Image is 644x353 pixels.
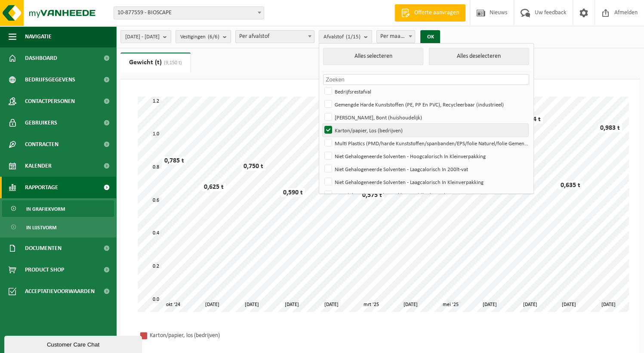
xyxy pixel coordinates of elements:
label: Niet Gehalogeneerde Solventen - Hoogcalorisch In Kleinverpakking [323,150,528,162]
span: In grafiekvorm [26,201,65,217]
div: 0,635 t [558,181,582,190]
span: Contracten [25,134,59,155]
button: OK [420,30,440,44]
div: 0,575 t [360,191,384,200]
count: (1/15) [346,34,361,40]
div: 0,750 t [241,162,265,171]
span: Navigatie [25,26,52,47]
label: Niet Gehalogeneerde Solventen - Laagcalorisch In Kleinverpakking [323,175,528,188]
span: Per maand [376,30,416,43]
button: Alles selecteren [323,48,423,65]
label: Gemengde Harde Kunststoffen (PE, PP En PVC), Recycleerbaar (industrieel) [323,98,528,111]
label: PMD (Plastiek, Metaal, Drankkartons) (bedrijven) [323,188,528,201]
count: (6/6) [208,34,219,40]
div: Karton/papier, los (bedrijven) [150,330,262,341]
label: [PERSON_NAME], Bont (huishoudelijk) [323,111,528,124]
a: In lijstvorm [2,219,114,235]
span: Kalender [25,155,52,177]
span: [DATE] - [DATE] [125,31,160,44]
span: 10-877559 - BIOSCAPE [114,6,264,19]
span: Per afvalstof [236,31,314,43]
span: Afvalstof [324,31,361,44]
span: Gebruikers [25,112,57,134]
label: Niet Gehalogeneerde Solventen - Laagcalorisch In 200lt-vat [323,162,528,175]
input: Zoeken [323,74,529,85]
span: Per afvalstof [235,30,314,43]
span: Product Shop [25,259,64,281]
div: 0,625 t [202,183,226,191]
button: [DATE] - [DATE] [120,30,171,43]
div: 0,785 t [162,156,186,165]
span: Rapportage [25,177,58,198]
label: Bedrijfsrestafval [323,85,528,98]
span: (9,150 t) [162,60,182,66]
div: 0,983 t [598,124,622,132]
span: Bedrijfsgegevens [25,69,75,91]
button: Afvalstof(1/15) [319,30,372,43]
span: 10-877559 - BIOSCAPE [114,7,264,19]
a: Gewicht (t) [120,53,191,72]
label: Karton/papier, Los (bedrijven) [323,124,528,137]
button: Vestigingen(6/6) [176,30,231,43]
span: In lijstvorm [26,219,56,236]
a: In grafiekvorm [2,200,114,217]
span: Vestigingen [180,31,219,44]
span: Offerte aanvragen [412,9,461,17]
span: Acceptatievoorwaarden [25,281,95,302]
span: Documenten [25,237,62,259]
div: 0,590 t [281,188,305,197]
a: Offerte aanvragen [394,4,465,22]
span: Dashboard [25,47,57,69]
iframe: chat widget [4,334,144,353]
span: Per maand [377,31,415,43]
span: Contactpersonen [25,91,75,112]
label: Multi Plastics (PMD/harde Kunststoffen/spanbanden/EPS/folie Naturel/folie Gemengd) [323,137,528,150]
button: Alles deselecteren [429,48,529,65]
